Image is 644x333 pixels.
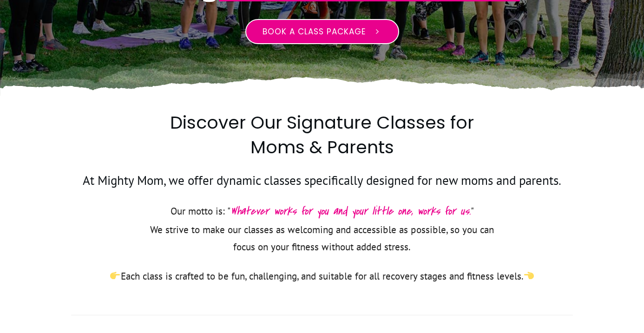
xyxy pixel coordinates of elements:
[72,172,572,201] h3: At Mighty Mom, we offer dynamic classes specifically designed for new moms and parents.
[148,201,496,222] p: Our motto is: " "
[245,19,399,44] a: Book a class package
[263,26,366,37] span: Book a class package
[148,110,496,170] h2: Discover Our Signature Classes for Moms & Parents
[110,271,120,281] img: ????
[524,271,534,281] img: ????
[72,268,572,296] p: Each class is crafted to be fun, challenging, and suitable for all recovery stages and fitness le...
[148,222,496,267] p: We strive to make our classes as welcoming and accessible as possible, so you can focus on your f...
[230,203,471,219] span: Whatever works for you and your little one, works for us.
